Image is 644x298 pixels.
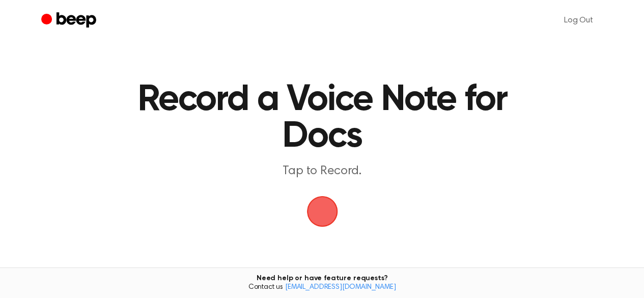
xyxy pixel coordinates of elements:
[307,196,338,227] button: Beep Logo
[554,8,603,33] a: Log Out
[285,284,396,291] a: [EMAIL_ADDRESS][DOMAIN_NAME]
[110,82,534,155] h1: Record a Voice Note for Docs
[127,163,518,180] p: Tap to Record.
[6,283,638,292] span: Contact us
[41,11,99,31] a: Beep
